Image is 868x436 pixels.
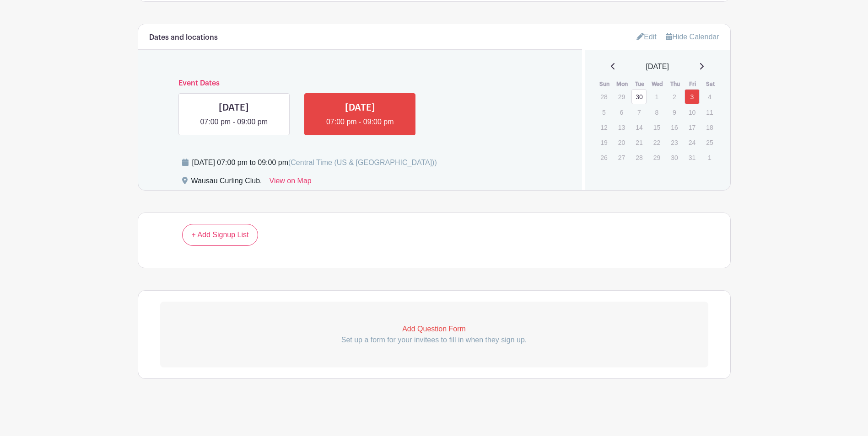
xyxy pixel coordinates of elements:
p: 13 [614,120,629,134]
p: 23 [667,135,682,149]
a: + Add Signup List [182,224,259,246]
p: 18 [702,120,717,134]
p: 14 [631,120,647,134]
span: [DATE] [646,61,669,72]
p: 1 [649,90,664,104]
p: 8 [649,105,664,119]
p: 28 [596,90,611,104]
span: (Central Time (US & [GEOGRAPHIC_DATA])) [288,159,437,166]
p: 4 [702,90,717,104]
p: 6 [614,105,629,119]
th: Thu [666,80,684,89]
p: 9 [667,105,682,119]
a: Add Question Form Set up a form for your invitees to fill in when they sign up. [160,302,708,367]
p: 27 [614,150,629,165]
th: Wed [649,80,667,89]
th: Sat [701,80,719,89]
p: 25 [702,135,717,149]
p: 21 [631,135,647,149]
p: 29 [649,150,664,165]
p: 26 [596,150,611,165]
p: 31 [685,150,700,165]
p: 12 [596,120,611,134]
p: 15 [649,120,664,134]
p: 19 [596,135,611,149]
p: 16 [667,120,682,134]
div: Wausau Curling Club, [191,175,262,190]
p: 17 [685,120,700,134]
a: Edit [636,29,657,44]
th: Sun [596,80,614,89]
p: Add Question Form [160,324,708,335]
a: Hide Calendar [666,33,719,41]
p: 10 [685,105,700,119]
a: View on Map [270,175,312,190]
th: Tue [631,80,649,89]
div: [DATE] 07:00 pm to 09:00 pm [192,157,437,168]
p: 28 [631,150,647,165]
p: 29 [614,90,629,104]
p: 24 [685,135,700,149]
p: 30 [667,150,682,165]
p: 11 [702,105,717,119]
p: Set up a form for your invitees to fill in when they sign up. [160,335,708,346]
p: 1 [702,150,717,165]
h6: Dates and locations [149,33,218,42]
th: Fri [684,80,702,89]
p: 5 [596,105,611,119]
a: 3 [685,89,700,104]
p: 2 [667,90,682,104]
p: 22 [649,135,664,149]
p: 7 [631,105,647,119]
p: 20 [614,135,629,149]
h6: Event Dates [171,79,550,88]
th: Mon [614,80,631,89]
a: 30 [631,89,647,104]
